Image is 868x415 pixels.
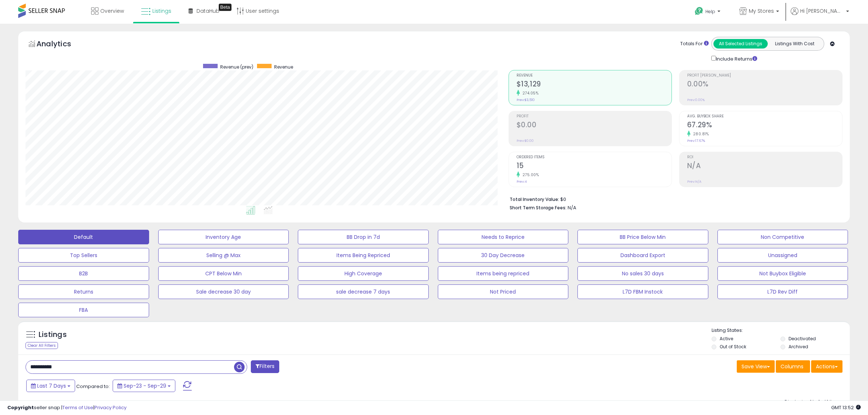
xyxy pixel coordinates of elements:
h2: 67.29% [687,121,842,131]
button: CPT Below Min [158,266,289,281]
a: Terms of Use [62,404,93,411]
button: Not Priced [438,284,569,299]
button: Selling @ Max [158,248,289,263]
button: Save View [737,360,775,373]
div: Include Returns [706,54,766,63]
h2: $13,129 [517,80,672,90]
div: Totals For [680,40,709,47]
button: Returns [18,284,149,299]
button: Dashboard Export [577,248,708,263]
button: Sep-23 - Sep-29 [113,380,175,392]
label: Out of Stock [720,344,746,350]
button: BB Drop in 7d [298,230,429,244]
small: Prev: $0.00 [517,139,534,143]
div: Tooltip anchor [219,4,231,11]
span: My Stores [749,7,774,15]
strong: Copyright [7,404,34,411]
small: Prev: 17.67% [687,139,705,143]
button: Filters [251,360,279,373]
button: High Coverage [298,266,429,281]
h2: 0.00% [687,80,842,90]
a: Privacy Policy [94,404,126,411]
span: Hi [PERSON_NAME] [800,7,844,15]
button: Needs to Reprice [438,230,569,244]
span: 2025-10-7 13:52 GMT [831,404,861,411]
span: Sep-23 - Sep-29 [124,382,166,389]
button: Inventory Age [158,230,289,244]
button: Unassigned [717,248,848,263]
button: Items Being Repriced [298,248,429,263]
span: Help [705,8,715,15]
label: Active [720,336,733,342]
button: All Selected Listings [713,39,768,49]
small: Prev: N/A [687,179,701,184]
span: ROI [687,155,842,159]
small: 274.05% [520,90,539,96]
button: B2B [18,266,149,281]
button: FBA [18,303,149,317]
div: seller snap | | [7,404,126,411]
b: Short Term Storage Fees: [510,205,567,211]
button: BB Price Below Min [577,230,708,244]
span: Last 7 Days [37,382,66,389]
button: Actions [811,360,842,373]
button: Columns [776,360,810,373]
span: Listings [152,7,171,15]
h2: $0.00 [517,121,672,131]
b: Total Inventory Value: [510,196,559,202]
button: Top Sellers [18,248,149,263]
span: Profit [PERSON_NAME] [687,74,842,78]
a: Hi [PERSON_NAME] [791,7,849,24]
div: Clear All Filters [26,342,58,349]
button: Sale decrease 30 day [158,284,289,299]
button: L7D FBM Instock [577,284,708,299]
button: Not Buybox Eligible [717,266,848,281]
button: Default [18,230,149,244]
span: Overview [100,7,124,15]
small: Prev: $3,510 [517,98,535,102]
h2: N/A [687,162,842,171]
button: Last 7 Days [26,380,75,392]
small: 275.00% [520,172,539,178]
span: Columns [781,363,803,370]
button: No sales 30 days [577,266,708,281]
small: Prev: 0.00% [687,98,705,102]
span: Revenue [274,64,293,70]
small: Prev: 4 [517,179,527,184]
button: L7D Rev Diff [717,284,848,299]
button: Non Competitive [717,230,848,244]
h5: Analytics [36,39,85,51]
button: 30 Day Decrease [438,248,569,263]
div: Displaying 1 to 1 of 1 items [785,399,842,406]
small: 280.81% [690,131,709,137]
label: Archived [789,344,808,350]
span: Ordered Items [517,155,672,159]
span: N/A [568,204,576,211]
span: DataHub [196,7,219,15]
span: Revenue (prev) [220,64,253,70]
button: Items being repriced [438,266,569,281]
button: Listings With Cost [767,39,822,49]
p: Listing States: [712,327,850,334]
i: Get Help [694,7,704,16]
span: Profit [517,115,672,119]
h2: 15 [517,162,672,171]
label: Deactivated [789,336,816,342]
li: $0 [510,194,837,203]
span: Revenue [517,74,672,78]
span: Avg. Buybox Share [687,115,842,119]
h5: Listings [39,330,67,340]
a: Help [689,1,728,24]
span: Compared to: [76,383,110,390]
button: sale decrease 7 days [298,284,429,299]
